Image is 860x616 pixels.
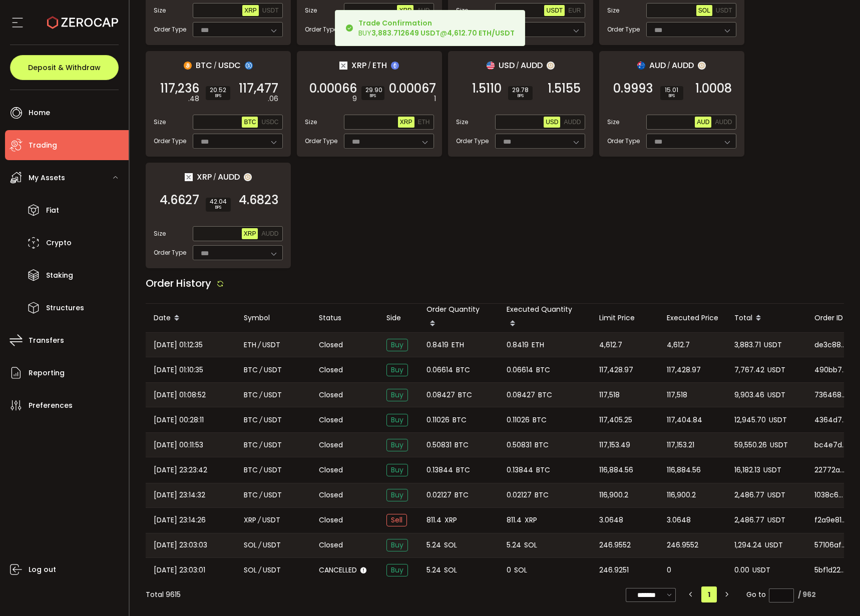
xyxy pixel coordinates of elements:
[154,137,186,146] span: Order Type
[455,439,469,451] span: BTC
[599,514,623,526] span: 3.0648
[372,59,387,72] span: ETH
[455,489,469,501] span: BTC
[507,464,533,476] span: 0.13844
[734,564,749,576] span: 0.00
[507,389,535,401] span: 0.08427
[244,389,258,401] span: BTC
[160,195,199,205] span: 4.6627
[263,539,281,551] span: USDT
[319,490,343,500] span: Closed
[244,173,252,181] img: zuPXiwguUFiBOIQyqLOiXsnnNitlx7q4LCwEbLHADjIpTka+Lip0HH8D0VTrd02z+wEAAAAASUVORK5CYII=
[599,439,630,451] span: 117,153.49
[444,539,457,551] span: SOL
[258,539,261,551] em: /
[185,173,193,181] img: xrp_portfolio.png
[536,364,550,376] span: BTC
[607,137,640,146] span: Order Type
[264,414,282,426] span: USDT
[10,55,119,80] button: Deposit & Withdraw
[607,118,619,127] span: Size
[397,5,413,16] button: XRP
[259,364,262,376] em: /
[547,62,555,70] img: zuPXiwguUFiBOIQyqLOiXsnnNitlx7q4LCwEbLHADjIpTka+Lip0HH8D0VTrd02z+wEAAAAASUVORK5CYII=
[426,364,453,376] span: 0.06614
[607,6,619,15] span: Size
[400,119,412,126] span: XRP
[154,6,166,15] span: Size
[695,84,732,94] span: 1.0008
[358,18,515,38] div: BUY @
[426,539,441,551] span: 5.24
[305,25,337,34] span: Order Type
[244,364,258,376] span: BTC
[154,539,207,551] span: [DATE] 23:03:03
[305,6,317,15] span: Size
[697,119,709,126] span: AUD
[28,64,101,71] span: Deposit & Withdraw
[244,489,258,501] span: BTC
[399,7,411,14] span: XRP
[546,7,563,14] span: USDT
[667,514,691,526] span: 3.0648
[210,205,227,211] i: BPS
[244,339,256,351] span: ETH
[734,489,764,501] span: 2,486.77
[259,464,262,476] em: /
[734,414,766,426] span: 12,945.70
[716,7,732,14] span: USDT
[659,312,726,324] div: Executed Price
[386,389,408,401] span: Buy
[499,59,515,72] span: USD
[535,489,549,501] span: BTC
[599,464,633,476] span: 116,884.56
[365,87,380,93] span: 29.90
[351,59,366,72] span: XRP
[667,339,690,351] span: 4,612.7
[46,268,73,283] span: Staking
[599,564,629,576] span: 246.9251
[814,415,846,425] span: 4364d7d0-b280-4126-a42f-afffd6e18069
[456,6,468,15] span: Size
[763,464,781,476] span: USDT
[236,312,311,324] div: Symbol
[698,7,710,14] span: SOL
[242,228,258,239] button: XRP
[311,312,378,324] div: Status
[319,565,357,575] span: Cancelled
[814,390,846,400] span: 736468b0-d42d-428d-85f8-5955cc6dc712
[259,439,262,451] em: /
[262,339,280,351] span: USDT
[487,62,495,70] img: usd_portfolio.svg
[507,339,529,351] span: 0.8419
[264,464,282,476] span: USDT
[386,364,408,376] span: Buy
[525,514,537,526] span: XRP
[507,364,533,376] span: 0.06614
[767,364,785,376] span: USDT
[29,398,73,413] span: Preferences
[734,364,764,376] span: 7,767.42
[472,84,502,94] span: 1.5110
[154,389,206,401] span: [DATE] 01:08:52
[260,5,281,16] button: USDT
[426,564,441,576] span: 5.24
[548,84,581,94] span: 1.5155
[734,464,760,476] span: 16,182.13
[29,366,65,380] span: Reporting
[418,119,430,126] span: ETH
[607,25,640,34] span: Order Type
[456,364,470,376] span: BTC
[734,514,764,526] span: 2,486.77
[667,464,701,476] span: 116,884.56
[734,539,762,551] span: 1,294.24
[368,61,371,70] em: /
[386,439,408,451] span: Buy
[417,7,429,14] span: AUD
[591,312,659,324] div: Limit Price
[426,339,449,351] span: 0.8419
[445,514,457,526] span: XRP
[695,117,711,128] button: AUD
[599,414,632,426] span: 117,405.25
[814,465,846,475] span: 22772a01-4448-490d-9372-a7b5377e13b3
